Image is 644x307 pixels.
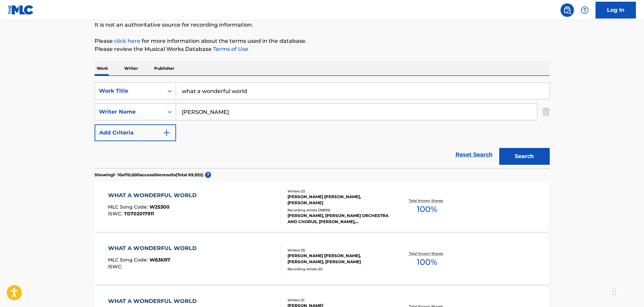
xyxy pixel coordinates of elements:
div: Work Title [99,87,160,95]
p: Publisher [152,61,176,75]
p: Showing 1 - 10 of 10,000 accessible results (Total 69,952 ) [95,172,203,178]
div: WHAT A WONDERFUL WORLD [108,191,200,199]
div: Writers ( 1 ) [287,298,389,303]
button: Add Criteria [95,124,176,141]
p: Total Known Shares: [409,198,445,203]
span: ? [205,172,211,178]
div: WHAT A WONDERFUL WORLD [108,297,200,305]
img: Delete Criterion [542,103,550,120]
button: Search [499,148,550,165]
a: WHAT A WONDERFUL WORLDMLC Song Code:W25300ISWC:T0702017911Writers (2)[PERSON_NAME] [PERSON_NAME],... [95,181,550,232]
span: 100 % [417,203,437,215]
a: WHAT A WONDERFUL WORLDMLC Song Code:W63KR7ISWC:Writers (3)[PERSON_NAME] [PERSON_NAME], [PERSON_NA... [95,234,550,285]
div: [PERSON_NAME], [PERSON_NAME] ORCHESTRA AND CHORUS, [PERSON_NAME], [PERSON_NAME], [PERSON_NAME] [287,213,389,225]
span: ISWC : [108,264,124,270]
span: W25300 [149,204,170,210]
a: Terms of Use [212,46,248,52]
p: Please review the Musical Works Database [95,45,550,53]
p: Writer [122,61,140,75]
span: 100 % [417,256,437,268]
form: Search Form [95,83,550,168]
span: ISWC : [108,211,124,217]
p: Please for more information about the terms used in the database. [95,37,550,45]
img: MLC Logo [8,5,34,15]
div: Drag [612,281,616,302]
p: Work [95,61,110,75]
div: WHAT A WONDERFUL WORLD [108,244,200,252]
span: T0702017911 [124,211,154,217]
p: Total Known Shares: [409,251,445,256]
a: Log In [596,2,636,19]
div: Writer Name [99,108,160,116]
span: W63KR7 [149,257,170,263]
iframe: Chat Widget [610,275,644,307]
div: Recording Artists ( 38935 ) [287,208,389,213]
span: MLC Song Code : [108,257,149,263]
div: [PERSON_NAME] [PERSON_NAME], [PERSON_NAME] [287,194,389,206]
div: Recording Artists ( 0 ) [287,267,389,272]
span: MLC Song Code : [108,204,149,210]
img: help [581,6,589,14]
img: search [563,6,571,14]
div: Writers ( 2 ) [287,189,389,194]
a: Public Search [561,3,574,17]
div: Help [578,3,591,17]
img: 9d2ae6d4665cec9f34b9.svg [163,129,171,137]
p: It is not an authoritative source for recording information. [95,21,550,29]
a: Reset Search [452,147,496,162]
div: Writers ( 3 ) [287,248,389,253]
div: [PERSON_NAME] [PERSON_NAME], [PERSON_NAME], [PERSON_NAME] [287,253,389,265]
a: click here [114,38,140,44]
